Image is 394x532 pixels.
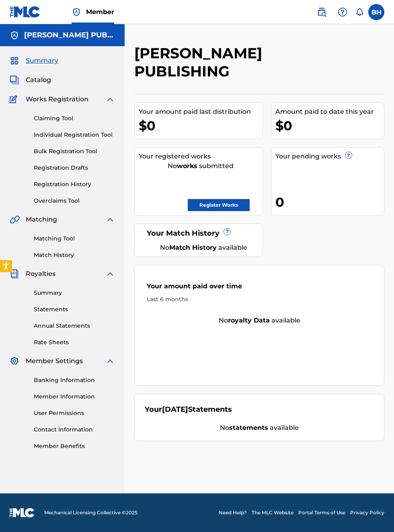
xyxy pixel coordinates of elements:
img: Member Settings [10,356,19,366]
a: Privacy Policy [350,509,384,516]
a: Annual Statements [34,322,115,330]
span: Royalties [26,269,55,279]
span: Summary [26,56,58,66]
a: Matching Tool [34,234,115,243]
h2: [PERSON_NAME] PUBLISHING [134,44,327,80]
a: CatalogCatalog [10,75,51,85]
div: Your registered works [139,152,263,161]
strong: Match History [169,244,217,251]
img: help [338,7,347,17]
a: Member Benefits [34,442,115,450]
div: No available [145,423,374,433]
div: No available [155,243,252,253]
a: Banking Information [34,376,115,384]
a: Registration History [34,180,115,189]
span: Mechanical Licensing Collective © 2025 [44,509,137,516]
img: Catalog [10,75,19,85]
div: Notifications [355,8,363,16]
a: Individual Registration Tool [34,131,115,139]
span: Matching [26,215,57,224]
strong: royalty data [228,316,270,324]
span: Catalog [26,75,51,85]
img: Summary [10,56,19,66]
img: expand [105,215,115,224]
div: User Menu [368,4,384,20]
strong: works [177,162,197,170]
a: SummarySummary [10,56,58,66]
div: Your Statements [145,404,232,415]
a: Overclaims Tool [34,197,115,205]
img: Top Rightsholder [72,7,81,17]
div: $0 [275,117,384,135]
span: Member Settings [26,356,83,366]
div: $0 [139,117,263,135]
img: Accounts [10,31,19,40]
a: User Permissions [34,409,115,417]
a: Need Help? [219,509,247,516]
span: Member [86,7,114,16]
img: expand [105,94,115,104]
img: Works Registration [10,94,20,104]
span: [DATE] [162,405,188,414]
a: Contact Information [34,425,115,434]
a: Member Information [34,392,115,401]
a: Match History [34,251,115,259]
img: expand [105,269,115,279]
span: Works Registration [26,94,88,104]
span: ? [224,228,230,235]
a: Rate Sheets [34,338,115,347]
img: MLC Logo [10,6,41,18]
div: Help [334,4,351,20]
div: Last 6 months [147,295,372,304]
a: The MLC Website [252,509,293,516]
iframe: Chat Widget [354,493,394,532]
span: ? [345,152,352,158]
img: Royalties [10,269,19,279]
div: No submitted [139,161,263,171]
img: Matching [10,215,20,224]
div: Your amount paid over time [147,281,372,295]
div: No available [135,316,384,325]
div: Your pending works [275,152,384,161]
a: Claiming Tool [34,114,115,123]
div: 0 [275,193,384,211]
div: Amount paid to date this year [275,107,384,117]
strong: statements [229,424,268,431]
a: Public Search [314,4,330,20]
div: Your Match History [145,228,252,239]
a: Register Works [188,199,250,211]
a: Statements [34,305,115,314]
a: Portal Terms of Use [298,509,345,516]
img: expand [105,356,115,366]
a: Bulk Registration Tool [34,147,115,156]
img: search [317,7,326,17]
a: Summary [34,289,115,297]
div: Your amount paid last distribution [139,107,263,117]
img: logo [10,508,35,518]
h5: BOBBY HAMILTON PUBLISHING [24,31,115,40]
a: Registration Drafts [34,164,115,172]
